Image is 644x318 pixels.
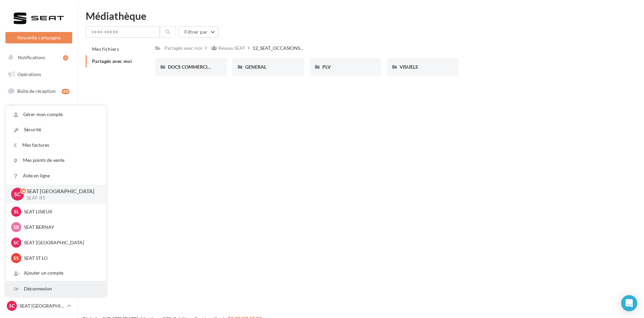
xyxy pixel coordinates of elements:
div: Déconnexion [6,281,106,296]
span: Opérations [18,71,41,77]
button: Filtrer par [179,26,218,38]
span: SL [14,208,19,215]
a: Campagnes DataOnDemand [4,207,74,227]
a: Calendrier [4,168,74,182]
div: 2 [63,55,68,61]
a: Visibilité en ligne [4,101,74,115]
a: Médiathèque [4,151,74,166]
p: SEAT [GEOGRAPHIC_DATA] [20,303,64,309]
span: PLV [322,64,331,70]
div: Ajouter un compte [6,266,106,281]
div: Médiathèque [86,11,636,21]
span: SB [13,224,19,231]
div: Partagés avec moi [165,45,202,51]
a: Contacts [4,135,74,149]
p: SEAT BERNAY [24,224,98,231]
div: Réseau SEAT [218,45,245,51]
p: SEAT ST LO [24,255,98,261]
p: SEAT [GEOGRAPHIC_DATA] [27,187,95,195]
span: SS [13,255,19,261]
button: Notifications 2 [4,50,71,65]
a: Campagnes [4,118,74,132]
span: DOCS COMMERCIAUX [168,64,217,70]
span: 12_SEAT_OCCASIONS... [253,45,303,51]
span: VISUELS [400,64,418,70]
p: SEAT [GEOGRAPHIC_DATA] [24,239,98,246]
span: SC [13,239,19,246]
button: Nouvelle campagne [5,32,72,43]
p: SEAT LISIEUX [24,208,98,215]
span: GENERAL [245,64,266,70]
a: Aide en ligne [6,168,106,183]
div: Open Intercom Messenger [621,295,637,311]
span: Boîte de réception [17,88,56,94]
a: Mes factures [6,138,106,153]
span: SC [9,303,15,309]
a: Opérations [4,67,74,81]
p: SEAT-IFS [27,195,95,201]
a: Boîte de réception49 [4,84,74,98]
a: SC SEAT [GEOGRAPHIC_DATA] [5,299,72,312]
span: Mes fichiers [92,46,119,52]
span: Notifications [18,55,45,60]
a: Mes points de vente [6,153,106,168]
span: SC [14,190,21,198]
span: Partagés avec moi [92,58,132,64]
div: 49 [62,89,69,94]
a: PLV et print personnalisable [4,185,74,205]
a: Sécurité [6,122,106,137]
a: Gérer mon compte [6,107,106,122]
